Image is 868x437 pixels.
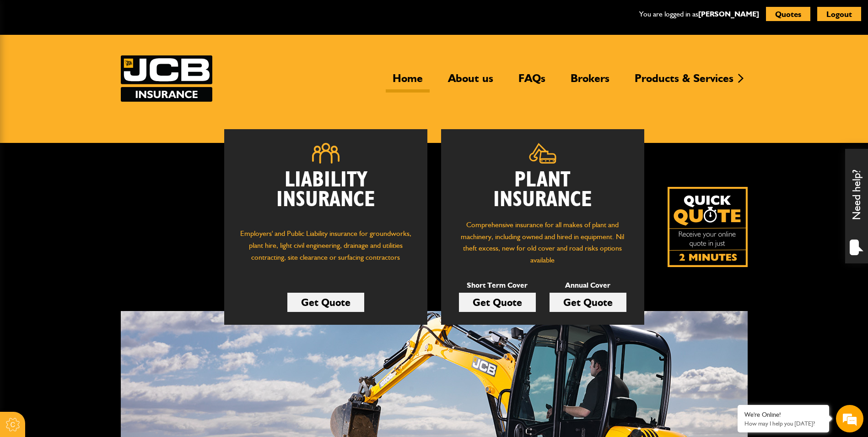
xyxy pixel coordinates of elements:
[121,55,212,102] img: JCB Insurance Services logo
[238,170,414,219] h2: Liability Insurance
[744,411,822,419] div: We're Online!
[564,71,616,93] a: Brokers
[639,8,759,20] p: You are logged in as
[441,71,500,93] a: About us
[628,71,740,93] a: Products & Services
[512,71,552,93] a: FAQs
[744,420,822,427] p: How may I help you today?
[550,293,626,312] a: Get Quote
[121,55,212,102] a: JCB Insurance Services
[550,279,626,291] p: Annual Cover
[845,149,868,263] div: Need help?
[668,187,748,267] a: Get your insurance quote isn just 2-minutes
[698,10,759,18] a: [PERSON_NAME]
[459,279,536,291] p: Short Term Cover
[386,71,430,93] a: Home
[817,7,861,21] button: Logout
[668,187,748,267] img: Quick Quote
[238,228,414,272] p: Employers' and Public Liability insurance for groundworks, plant hire, light civil engineering, d...
[455,170,631,210] h2: Plant Insurance
[455,219,631,266] p: Comprehensive insurance for all makes of plant and machinery, including owned and hired in equipm...
[459,293,536,312] a: Get Quote
[287,293,364,312] a: Get Quote
[766,7,810,21] button: Quotes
